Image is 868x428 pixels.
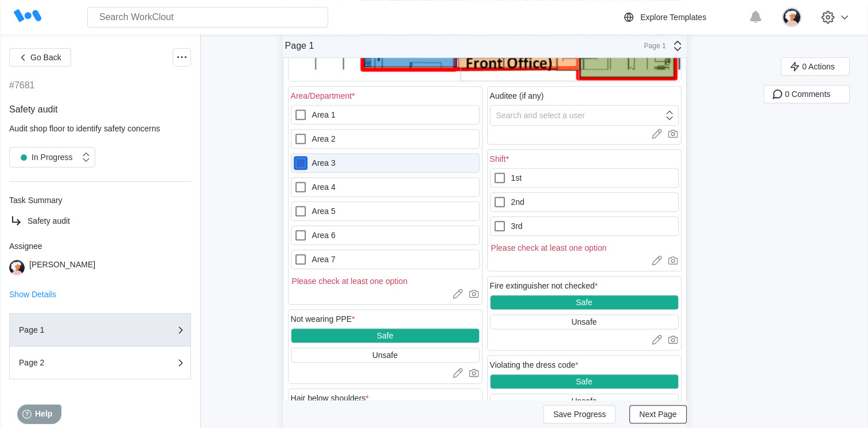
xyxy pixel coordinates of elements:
[490,240,679,252] div: Please check at least one option
[29,260,95,275] div: [PERSON_NAME]
[291,274,480,286] div: Please check at least one option
[87,7,328,28] input: Search WorkClout
[490,360,579,369] div: Violating the dress code
[490,192,679,212] label: 2nd
[637,42,666,50] div: Page 1
[490,91,544,100] div: Auditee (if any)
[28,216,70,225] span: Safety audit
[764,85,850,103] button: 0 Comments
[291,394,369,403] div: Hair below shoulders
[285,41,314,51] div: Page 1
[291,201,480,221] label: Area 5
[291,177,480,197] label: Area 4
[785,90,830,98] span: 0 Comments
[9,196,191,205] div: Task Summary
[9,313,191,347] button: Page 1
[291,153,480,173] label: Area 3
[291,91,355,100] div: Area/Department
[490,281,598,290] div: Fire extinguisher not checked
[543,405,616,423] button: Save Progress
[291,225,480,245] label: Area 6
[639,410,676,418] span: Next Page
[781,57,850,76] button: 0 Actions
[9,104,58,114] span: Safety audit
[571,396,597,406] div: Unsafe
[553,410,606,418] span: Save Progress
[291,250,480,269] label: Area 7
[9,80,35,91] div: #7681
[291,314,355,324] div: Not wearing PPE
[15,149,73,165] div: In Progress
[802,63,835,71] span: 0 Actions
[291,105,480,124] label: Area 1
[576,298,593,307] div: Safe
[9,48,71,67] button: Go Back
[640,13,706,22] div: Explore Templates
[782,7,801,27] img: user-4.png
[372,351,398,360] div: Unsafe
[571,317,597,326] div: Unsafe
[9,124,191,133] div: Audit shop floor to identify safety concerns
[9,347,191,379] button: Page 2
[490,216,679,236] label: 3rd
[377,331,394,340] div: Safe
[9,290,56,298] button: Show Details
[291,129,480,149] label: Area 2
[30,53,61,61] span: Go Back
[490,168,679,188] label: 1st
[9,214,191,228] a: Safety audit
[9,242,191,251] div: Assignee
[629,405,686,423] button: Next Page
[576,377,593,386] div: Safe
[19,359,134,367] div: Page 2
[622,10,743,24] a: Explore Templates
[19,326,134,334] div: Page 1
[496,111,585,120] div: Search and select a user
[9,260,25,275] img: user-4.png
[490,154,509,164] div: Shift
